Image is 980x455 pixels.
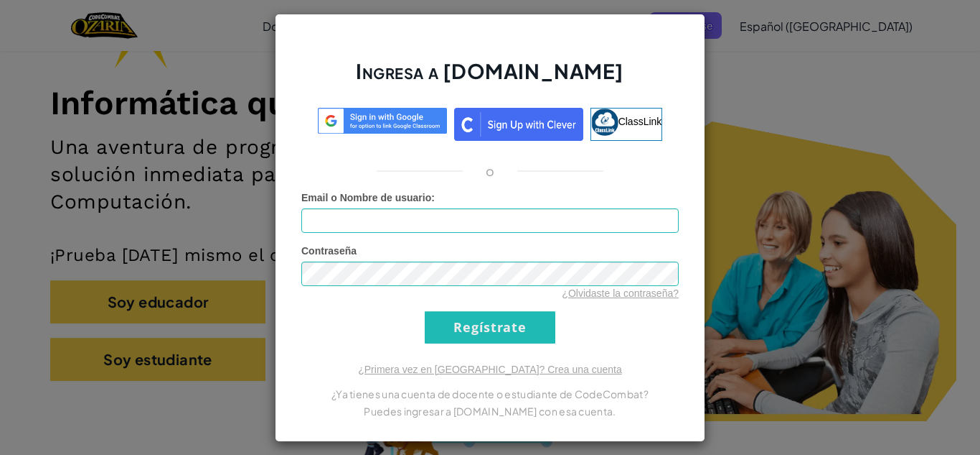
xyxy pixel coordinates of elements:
img: classlink-logo-small.png [591,109,618,136]
h2: Ingresa a [DOMAIN_NAME] [301,58,679,99]
a: ¿Primera vez en [GEOGRAPHIC_DATA]? Crea una cuenta [358,364,622,375]
span: Contraseña [301,245,357,257]
input: Regístrate [425,311,555,344]
img: clever_sso_button@2x.png [454,108,583,141]
img: log-in-google-sso.svg [318,108,447,134]
span: Email o Nombre de usuario [301,192,431,203]
span: ClassLink [618,115,662,127]
p: ¿Ya tienes una cuenta de docente o estudiante de CodeCombat? [301,385,679,403]
label: : [301,190,435,205]
a: ¿Olvidaste la contraseña? [562,288,679,299]
p: o [486,162,494,180]
p: Puedes ingresar a [DOMAIN_NAME] con esa cuenta. [301,403,679,420]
